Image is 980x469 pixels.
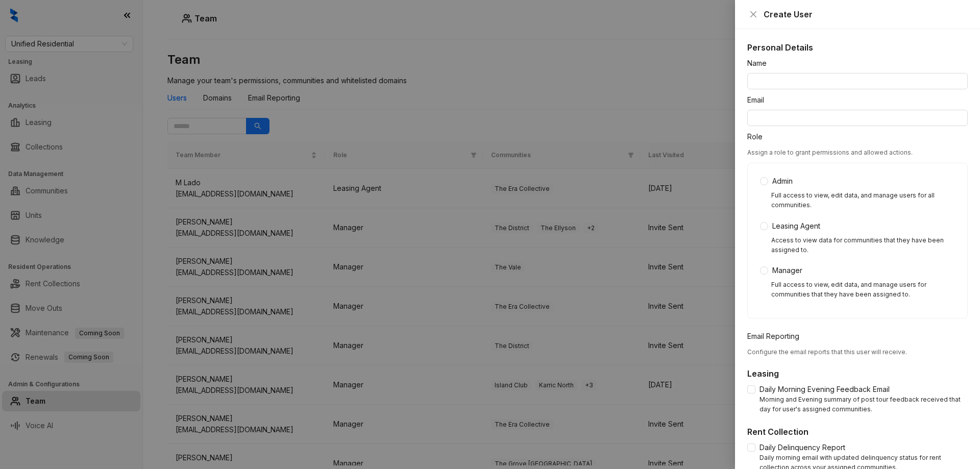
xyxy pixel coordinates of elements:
input: Name [747,73,968,89]
span: Manager [768,265,806,276]
div: Full access to view, edit data, and manage users for communities that they have been assigned to. [771,280,955,300]
div: Morning and Evening summary of post tour feedback received that day for user's assigned communities. [759,395,968,414]
label: Name [747,58,773,69]
span: Daily Morning Evening Feedback Email [755,384,894,395]
label: Email Reporting [747,331,806,342]
div: Full access to view, edit data, and manage users for all communities. [771,191,955,210]
span: Assign a role to grant permissions and allowed actions. [747,149,913,156]
span: Leasing Agent [768,220,824,232]
h5: Personal Details [747,41,968,54]
h5: Rent Collection [747,426,968,438]
span: Daily Delinquency Report [755,442,849,453]
div: Access to view data for communities that they have been assigned to. [771,236,955,255]
label: Role [747,131,769,142]
button: Close [747,8,759,20]
input: Email [747,110,968,126]
span: close [749,10,757,18]
h5: Leasing [747,367,968,380]
span: Configure the email reports that this user will receive. [747,348,907,356]
div: Create User [764,8,968,20]
label: Email [747,94,771,106]
span: Admin [768,176,797,187]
